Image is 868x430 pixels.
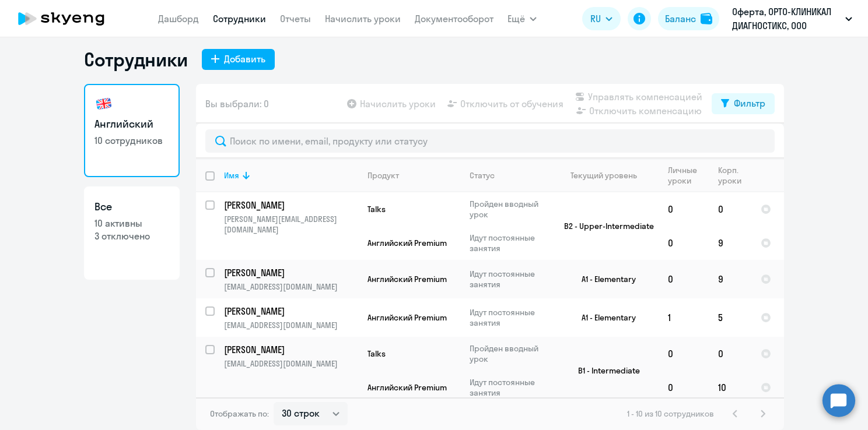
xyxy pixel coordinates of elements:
p: [PERSON_NAME] [224,199,356,212]
div: Баланс [665,12,696,26]
div: Текущий уровень [570,170,637,181]
h1: Сотрудники [84,48,188,71]
a: [PERSON_NAME] [224,199,358,212]
div: Фильтр [734,96,765,110]
td: 0 [709,192,751,226]
td: A1 - Elementary [550,260,659,298]
span: Английский Premium [367,274,447,284]
div: Текущий уровень [559,170,658,181]
p: Пройден вводный урок [470,199,549,220]
p: [PERSON_NAME][EMAIL_ADDRESS][DOMAIN_NAME] [224,214,358,235]
p: 10 сотрудников [94,134,169,147]
p: [EMAIL_ADDRESS][DOMAIN_NAME] [224,358,358,369]
span: Talks [367,348,386,359]
a: Английский10 сотрудников [84,84,180,177]
p: 10 активны [94,217,169,230]
td: 0 [659,260,709,298]
td: B1 - Intermediate [550,337,659,404]
a: Все10 активны3 отключено [84,186,180,280]
a: Сотрудники [213,13,266,24]
p: Оферта, ОРТО-КЛИНИКАЛ ДИАГНОСТИКС, ООО [732,5,841,33]
p: [PERSON_NAME] [224,266,356,279]
td: 0 [659,371,709,404]
div: Продукт [367,170,399,181]
a: [PERSON_NAME] [224,305,358,318]
a: [PERSON_NAME] [224,343,358,356]
span: Английский Premium [367,238,447,248]
span: Английский Premium [367,312,447,323]
td: B2 - Upper-Intermediate [550,192,659,260]
td: 0 [709,337,751,371]
span: Английский Premium [367,382,447,393]
p: [PERSON_NAME] [224,305,356,318]
p: Идут постоянные занятия [470,232,549,253]
img: english [94,94,113,113]
div: Личные уроки [668,165,708,186]
p: Идут постоянные занятия [470,377,549,398]
td: A1 - Elementary [550,298,659,337]
td: 0 [659,226,709,260]
p: [PERSON_NAME] [224,343,356,356]
h3: Английский [94,117,169,132]
a: Отчеты [280,13,311,24]
a: [PERSON_NAME] [224,266,358,279]
td: 1 [659,298,709,337]
p: 3 отключено [94,230,169,242]
h3: Все [94,199,169,214]
input: Поиск по имени, email, продукту или статусу [205,129,775,153]
span: 1 - 10 из 10 сотрудников [627,408,714,419]
span: Отображать по: [210,408,269,419]
td: 9 [709,260,751,298]
td: 0 [659,192,709,226]
div: Имя [224,170,239,181]
div: Корп. уроки [718,165,751,186]
span: RU [590,12,601,26]
td: 0 [659,337,709,371]
td: 10 [709,371,751,404]
button: Ещё [508,7,537,30]
a: Дашборд [158,13,199,24]
button: Оферта, ОРТО-КЛИНИКАЛ ДИАГНОСТИКС, ООО [726,5,858,33]
p: [EMAIL_ADDRESS][DOMAIN_NAME] [224,320,358,330]
div: Добавить [224,52,265,66]
a: Начислить уроки [325,13,401,24]
p: Идут постоянные занятия [470,269,549,290]
div: Имя [224,170,358,181]
span: Talks [367,204,386,214]
td: 5 [709,298,751,337]
p: Пройден вводный урок [470,343,549,364]
button: Добавить [202,49,275,70]
p: Идут постоянные занятия [470,307,549,328]
img: balance [701,13,712,24]
div: Статус [470,170,495,181]
button: RU [582,7,621,30]
p: [EMAIL_ADDRESS][DOMAIN_NAME] [224,281,358,292]
span: Вы выбрали: 0 [205,97,269,111]
span: Ещё [508,12,525,26]
button: Балансbalance [658,7,719,30]
button: Фильтр [712,93,775,114]
a: Документооборот [415,13,494,24]
td: 9 [709,226,751,260]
